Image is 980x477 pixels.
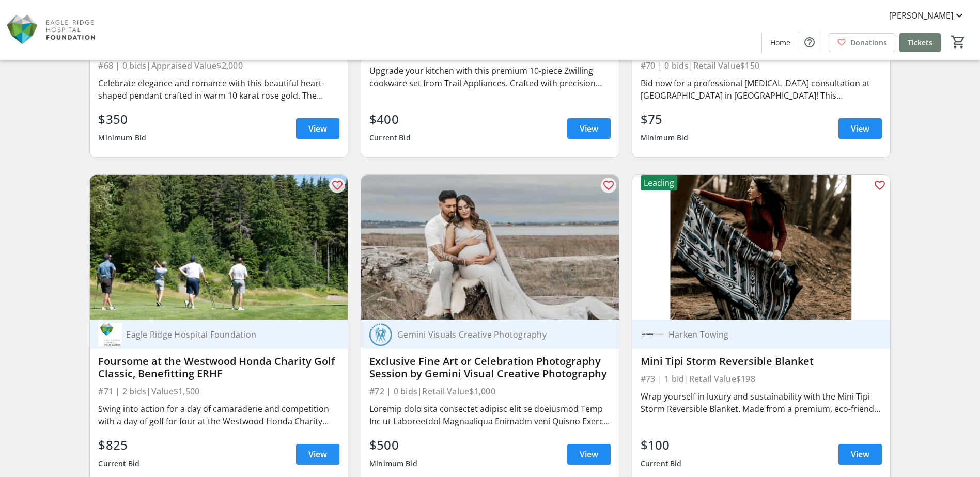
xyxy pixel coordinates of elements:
a: View [838,444,882,465]
a: Home [762,33,799,52]
div: Loremip dolo sita consectet adipisc elit se doeiusmod Temp Inc ut Laboreetdol Magnaaliqua Enimadm... [369,403,611,427]
img: Eagle Ridge Hospital Foundation [98,323,122,346]
img: Harken Towing [641,323,664,346]
div: #71 | 2 bids | Value $1,500 [98,384,339,399]
div: Harken Towing [664,329,869,340]
div: Current Bid [369,129,411,147]
mat-icon: favorite_outline [331,179,344,192]
button: [PERSON_NAME] [881,7,974,24]
div: #70 | 0 bids | Retail Value $150 [641,58,882,73]
mat-icon: favorite_outline [874,179,886,192]
div: Gemini Visuals Creative Photography [393,329,598,340]
div: Minimum Bid [98,129,146,147]
div: Leading [641,175,677,190]
a: View [296,444,339,465]
button: Cart [949,33,968,51]
a: View [838,118,882,139]
span: View [851,448,869,460]
div: $400 [369,110,411,129]
span: Donations [850,37,887,48]
img: Eagle Ridge Hospital Foundation's Logo [6,4,98,56]
img: Foursome at the Westwood Honda Charity Golf Classic, Benefitting ERHF [90,175,348,320]
div: Eagle Ridge Hospital Foundation [122,329,327,340]
div: Minimum Bid [641,129,689,147]
a: Tickets [899,33,941,52]
a: Donations [829,33,895,52]
span: View [308,122,327,135]
div: $350 [98,110,146,129]
div: $825 [98,436,139,454]
div: Exclusive Fine Art or Celebration Photography Session by Gemini Visual Creative Photography [369,355,611,380]
div: #72 | 0 bids | Retail Value $1,000 [369,384,611,399]
div: Upgrade your kitchen with this premium 10-piece Zwilling cookware set from Trail Appliances. Craf... [369,65,611,89]
span: View [580,448,598,460]
img: Exclusive Fine Art or Celebration Photography Session by Gemini Visual Creative Photography [361,175,619,320]
div: Celebrate elegance and romance with this beautiful heart-shaped pendant crafted in warm 10 karat ... [98,77,339,102]
div: Minimum Bid [369,454,417,473]
div: Current Bid [98,454,139,473]
span: [PERSON_NAME] [889,9,953,22]
div: #68 | 0 bids | Appraised Value $2,000 [98,58,339,73]
div: Current Bid [641,454,682,473]
span: View [580,122,598,135]
img: Gemini Visuals Creative Photography [369,323,393,346]
div: Mini Tipi Storm Reversible Blanket [641,355,882,368]
a: View [296,118,339,139]
div: Wrap yourself in luxury and sustainability with the Mini Tipi Storm Reversible Blanket. Made from... [641,390,882,415]
img: Mini Tipi Storm Reversible Blanket [632,175,890,320]
button: Help [799,32,820,53]
div: $100 [641,436,682,454]
span: Home [770,37,790,48]
div: $75 [641,110,689,129]
div: #73 | 1 bid | Retail Value $198 [641,372,882,386]
div: Bid now for a professional [MEDICAL_DATA] consultation at [GEOGRAPHIC_DATA] in [GEOGRAPHIC_DATA]!... [641,77,882,102]
a: View [567,444,611,465]
span: Tickets [908,37,932,48]
div: $500 [369,436,417,454]
div: Foursome at the Westwood Honda Charity Golf Classic, Benefitting ERHF [98,355,339,380]
a: View [567,118,611,139]
div: Swing into action for a day of camaraderie and competition with a day of golf for four at the Wes... [98,403,339,427]
span: View [308,448,327,460]
span: View [851,122,869,135]
mat-icon: favorite_outline [602,179,615,192]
